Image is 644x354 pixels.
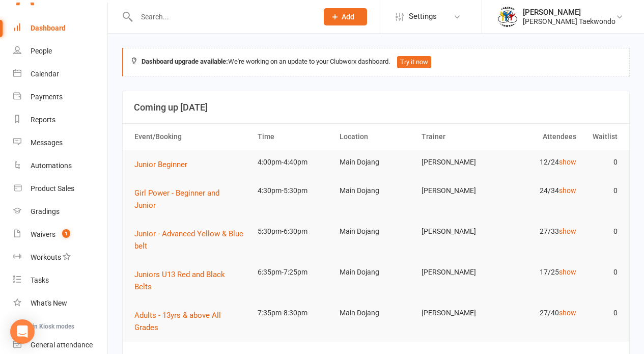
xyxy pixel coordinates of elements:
input: Search... [133,10,311,24]
div: Payments [31,93,63,101]
a: Gradings [13,200,107,223]
th: Time [253,124,335,150]
td: 6:35pm-7:25pm [253,260,335,284]
th: Attendees [499,124,581,150]
div: Reports [31,116,55,124]
td: 4:00pm-4:40pm [253,150,335,174]
a: Tasks [13,269,107,292]
span: Girl Power - Beginner and Junior [134,188,219,210]
td: [PERSON_NAME] [417,179,499,203]
td: Main Dojang [335,220,417,243]
div: We're working on an update to your Clubworx dashboard. [122,48,630,76]
td: 12/24 [499,150,581,174]
a: Reports [13,108,107,131]
span: Junior Beginner [134,160,187,169]
a: show [559,227,576,235]
div: Gradings [31,207,60,215]
div: Workouts [31,253,61,261]
a: Messages [13,131,107,154]
td: [PERSON_NAME] [417,301,499,325]
th: Event/Booking [130,124,253,150]
td: 7:35pm-8:30pm [253,301,335,325]
td: [PERSON_NAME] [417,220,499,243]
span: Add [342,13,354,21]
td: 27/40 [499,301,581,325]
div: Tasks [31,276,49,284]
div: Open Intercom Messenger [10,319,35,344]
button: Juniors U13 Red and Black Belts [134,268,248,293]
td: 0 [581,179,622,203]
td: 0 [581,260,622,284]
div: What's New [31,299,67,307]
button: Try it now [397,56,431,68]
button: Add [324,8,367,25]
span: Settings [409,5,437,28]
a: Calendar [13,63,107,86]
a: show [559,186,576,195]
div: Dashboard [31,24,66,32]
a: Dashboard [13,17,107,40]
img: thumb_image1638236014.png [497,7,518,27]
div: General attendance [31,341,93,349]
button: Junior Beginner [134,158,194,171]
td: 0 [581,220,622,243]
td: Main Dojang [335,260,417,284]
td: 0 [581,301,622,325]
button: Adults - 13yrs & above All Grades [134,309,248,334]
div: [PERSON_NAME] [523,8,615,17]
td: 4:30pm-5:30pm [253,179,335,203]
span: 1 [62,229,70,238]
th: Location [335,124,417,150]
a: What's New [13,292,107,315]
td: 17/25 [499,260,581,284]
td: 0 [581,150,622,174]
td: Main Dojang [335,179,417,203]
a: Automations [13,154,107,177]
td: Main Dojang [335,301,417,325]
div: Calendar [31,70,59,78]
a: Waivers 1 [13,223,107,246]
span: Junior - Advanced Yellow & Blue belt [134,229,243,251]
th: Waitlist [581,124,622,150]
div: Waivers [31,230,55,238]
td: 5:30pm-6:30pm [253,220,335,243]
td: 27/33 [499,220,581,243]
a: Payments [13,86,107,108]
h3: Coming up [DATE] [134,102,618,113]
span: Juniors U13 Red and Black Belts [134,270,225,291]
td: Main Dojang [335,150,417,174]
a: show [559,268,576,276]
a: show [559,158,576,166]
a: show [559,309,576,317]
div: Automations [31,161,72,170]
div: Messages [31,139,63,147]
div: [PERSON_NAME] Taekwondo [523,17,615,26]
th: Trainer [417,124,499,150]
a: Product Sales [13,177,107,200]
td: [PERSON_NAME] [417,150,499,174]
a: People [13,40,107,63]
button: Girl Power - Beginner and Junior [134,187,248,211]
div: People [31,47,52,55]
div: Product Sales [31,184,74,193]
button: Junior - Advanced Yellow & Blue belt [134,228,248,252]
strong: Dashboard upgrade available: [142,58,228,65]
span: Adults - 13yrs & above All Grades [134,311,221,332]
td: [PERSON_NAME] [417,260,499,284]
a: Workouts [13,246,107,269]
td: 24/34 [499,179,581,203]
